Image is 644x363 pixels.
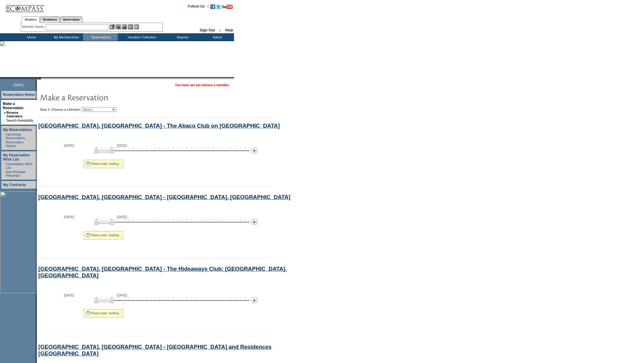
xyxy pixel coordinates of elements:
img: blank.gif [41,77,41,80]
span: [DATE] [64,144,74,147]
a: [GEOGRAPHIC_DATA], [GEOGRAPHIC_DATA] - [GEOGRAPHIC_DATA] and Residences [GEOGRAPHIC_DATA] [38,344,271,357]
td: · [4,162,5,169]
a: Help [225,28,233,32]
a: Search Availability [6,119,33,122]
a: Upcoming Reservations [6,132,25,140]
td: · [4,140,5,148]
img: Reservations [128,24,133,29]
img: View [116,24,121,29]
span: [DATE] [117,293,127,297]
a: Cancellation Wish List [6,162,32,169]
td: My Memberships [48,33,83,41]
a: Reservation History [6,140,24,148]
td: Vacation Collection [118,33,165,41]
a: [GEOGRAPHIC_DATA], [GEOGRAPHIC_DATA] - [GEOGRAPHIC_DATA], [GEOGRAPHIC_DATA] [38,194,290,200]
div: Please wait, loading... [84,309,123,318]
img: Next [252,219,257,225]
a: Members [22,16,40,23]
a: Browse Calendars [6,111,22,118]
a: My Reservations [3,128,32,132]
img: b_calculator.gif [134,24,139,29]
div: Please wait, loading... [84,160,123,168]
span: You have not yet chosen a member. [175,83,229,87]
td: Admin [199,33,234,41]
span: [DATE] [13,83,24,87]
a: Reservations [60,16,83,23]
a: Reservation Home [3,93,35,97]
td: Home [14,33,48,41]
td: Reports [165,33,199,41]
img: Subscribe to our YouTube Channel [222,5,233,9]
a: [GEOGRAPHIC_DATA], [GEOGRAPHIC_DATA] - The Hideaways Club: [GEOGRAPHIC_DATA], [GEOGRAPHIC_DATA] [38,266,287,279]
img: Next [252,148,257,153]
img: Next [252,297,257,303]
img: spinner2.gif [85,311,90,316]
img: Become our fan on Facebook [210,4,215,9]
a: Residences [40,16,60,23]
div: Please wait, loading... [84,231,123,240]
td: · [4,170,5,177]
b: » [4,111,6,114]
a: Make a Reservation [3,102,24,110]
img: pgTtlMakeReservation.gif [40,91,161,103]
td: Reservations [83,33,118,41]
a: Become our fan on Facebook [210,6,215,10]
span: [DATE] [117,144,127,147]
img: Follow us on Twitter [216,4,221,9]
a: Sign Out [200,28,215,32]
span: [DATE] [64,293,74,297]
img: promoShadowLeftCorner.gif [39,77,41,80]
a: [GEOGRAPHIC_DATA], [GEOGRAPHIC_DATA] - The Abaco Club on [GEOGRAPHIC_DATA] [38,123,280,129]
img: Impersonate [122,24,127,29]
span: [DATE] [64,215,74,219]
td: · [4,132,5,140]
a: New Release Requests [6,170,25,177]
img: spinner2.gif [85,233,90,238]
td: · [4,119,6,122]
img: spinner2.gif [85,162,90,166]
td: Follow Us :: [188,4,209,11]
a: Follow us on Twitter [216,6,221,10]
a: My Reservation Wish List [3,153,30,162]
a: Subscribe to our YouTube Channel [222,6,233,10]
img: b_edit.gif [110,24,115,29]
span: [DATE] [117,215,127,219]
a: My Contracts [3,183,26,187]
span: :: [219,28,221,32]
b: Step 1: Choose a Lifestyle: [40,108,81,111]
div: Member Name: [22,24,46,29]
